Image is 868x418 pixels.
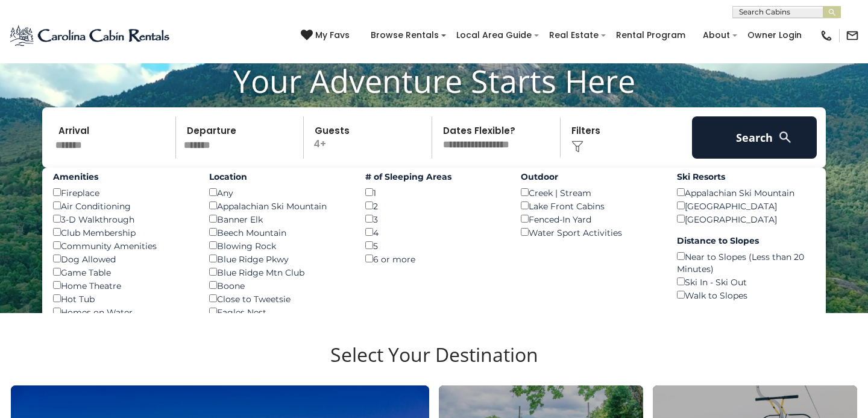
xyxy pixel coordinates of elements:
div: Appalachian Ski Mountain [209,199,347,212]
p: 4+ [307,116,432,159]
a: Local Area Guide [450,26,538,45]
div: Fenced-In Yard [521,212,659,226]
div: Dog Allowed [53,252,191,265]
div: Community Amenities [53,239,191,252]
label: # of Sleeping Areas [365,171,503,183]
div: 4 [365,226,503,239]
div: Blue Ridge Mtn Club [209,265,347,279]
a: Browse Rentals [365,26,445,45]
div: Banner Elk [209,212,347,226]
span: My Favs [315,29,350,42]
div: Blue Ridge Pkwy [209,252,347,265]
div: Beech Mountain [209,226,347,239]
a: About [697,26,736,45]
div: Game Table [53,265,191,279]
div: 5 [365,239,503,252]
a: My Favs [301,29,353,42]
div: 1 [365,186,503,199]
div: 3 [365,212,503,226]
button: Search [692,116,817,159]
div: Near to Slopes (Less than 20 Minutes) [677,250,815,275]
div: Fireplace [53,186,191,199]
div: 6 or more [365,252,503,265]
div: Creek | Stream [521,186,659,199]
h3: Select Your Destination [9,343,859,385]
img: mail-regular-black.png [846,29,859,42]
div: Home Theatre [53,279,191,292]
div: Hot Tub [53,292,191,305]
label: Distance to Slopes [677,235,815,247]
label: Ski Resorts [677,171,815,183]
div: Water Sport Activities [521,226,659,239]
div: Air Conditioning [53,199,191,212]
label: Sleeps [365,311,503,323]
a: Owner Login [741,26,808,45]
h1: Your Adventure Starts Here [9,62,859,100]
img: filter--v1.png [571,141,583,153]
div: 2 [365,199,503,212]
div: [GEOGRAPHIC_DATA] [677,199,815,212]
div: Lake Front Cabins [521,199,659,212]
div: 3-D Walkthrough [53,212,191,226]
div: Walk to Slopes [677,288,815,302]
label: Location [209,171,347,183]
a: Rental Program [610,26,691,45]
div: Blowing Rock [209,239,347,252]
div: Ski In - Ski Out [677,275,815,288]
img: phone-regular-black.png [820,29,833,42]
img: search-regular-white.png [778,130,793,145]
div: Any [209,186,347,199]
a: Real Estate [543,26,605,45]
img: Blue-2.png [9,24,172,48]
div: Eagles Nest [209,305,347,318]
div: Club Membership [53,226,191,239]
div: Appalachian Ski Mountain [677,186,815,199]
label: Amenities [53,171,191,183]
label: Outdoor [521,171,659,183]
div: Boone [209,279,347,292]
div: [GEOGRAPHIC_DATA] [677,212,815,226]
div: Close to Tweetsie [209,292,347,305]
div: Homes on Water [53,305,191,318]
